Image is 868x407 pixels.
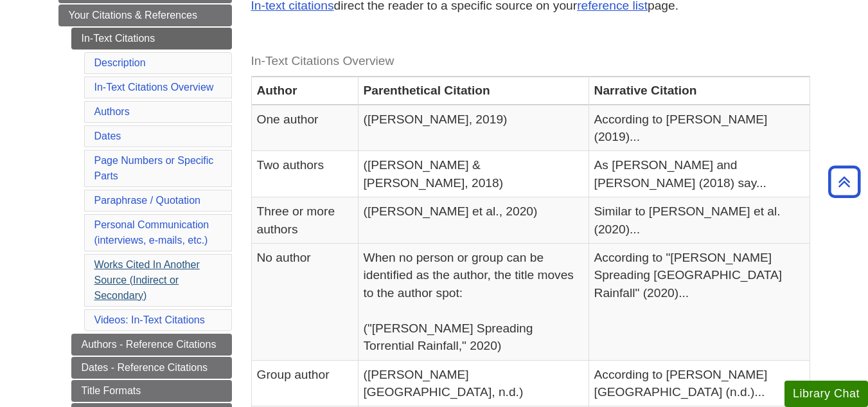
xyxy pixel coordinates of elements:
[589,151,810,197] td: As [PERSON_NAME] and [PERSON_NAME] (2018) say...
[71,28,232,50] a: In-Text Citations
[71,380,232,402] a: Title Formats
[71,334,232,356] a: Authors - Reference Citations
[784,381,868,407] button: Library Chat
[71,357,232,379] a: Dates - Reference Citations
[251,105,358,151] td: One author
[251,197,358,244] td: Three or more authors
[589,105,810,151] td: According to [PERSON_NAME] (2019)...
[251,360,358,406] td: Group author
[589,77,810,105] th: Narrative Citation
[358,360,589,406] td: ([PERSON_NAME][GEOGRAPHIC_DATA], n.d.)
[358,244,589,361] td: When no person or group can be identified as the author, the title moves to the author spot: ("[P...
[58,5,232,26] a: Your Citations & References
[589,197,810,244] td: Similar to [PERSON_NAME] et al. (2020)...
[358,105,589,151] td: ([PERSON_NAME], 2019)
[824,173,865,190] a: Back to Top
[358,77,589,105] th: Parenthetical Citation
[69,10,197,21] span: Your Citations & References
[251,47,810,76] caption: In-Text Citations Overview
[251,151,358,197] td: Two authors
[94,57,146,68] a: Description
[589,360,810,406] td: According to [PERSON_NAME][GEOGRAPHIC_DATA] (n.d.)...
[94,314,205,325] a: Videos: In-Text Citations
[358,197,589,244] td: ([PERSON_NAME] et al., 2020)
[94,82,214,93] a: In-Text Citations Overview
[589,244,810,361] td: According to "[PERSON_NAME] Spreading [GEOGRAPHIC_DATA] Rainfall" (2020)...
[94,195,200,206] a: Paraphrase / Quotation
[94,259,200,301] a: Works Cited In Another Source (Indirect or Secondary)
[94,106,130,117] a: Authors
[94,131,121,141] a: Dates
[94,155,214,181] a: Page Numbers or Specific Parts
[251,244,358,361] td: No author
[358,151,589,197] td: ([PERSON_NAME] & [PERSON_NAME], 2018)
[94,219,209,246] a: Personal Communication(interviews, e-mails, etc.)
[251,77,358,105] th: Author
